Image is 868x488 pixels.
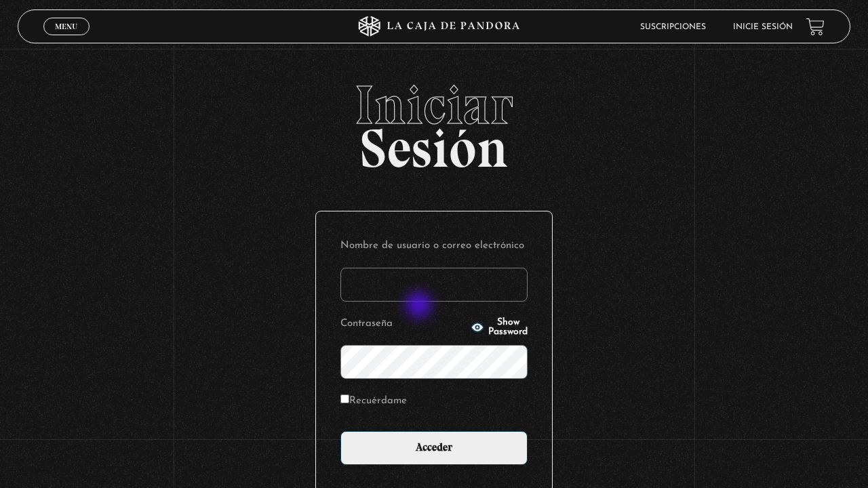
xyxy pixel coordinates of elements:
[471,318,528,337] button: Show Password
[488,318,528,337] span: Show Password
[55,22,77,30] span: Menu
[733,23,793,31] a: Inicie sesión
[340,431,528,465] input: Acceder
[340,394,349,403] input: Recuérdame
[340,391,407,412] label: Recuérdame
[18,78,851,165] h2: Sesión
[806,18,825,36] a: View your shopping cart
[51,34,83,43] span: Cerrar
[340,236,528,257] label: Nombre de usuario o correo electrónico
[18,78,851,132] span: Iniciar
[640,23,706,31] a: Suscripciones
[340,314,467,335] label: Contraseña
